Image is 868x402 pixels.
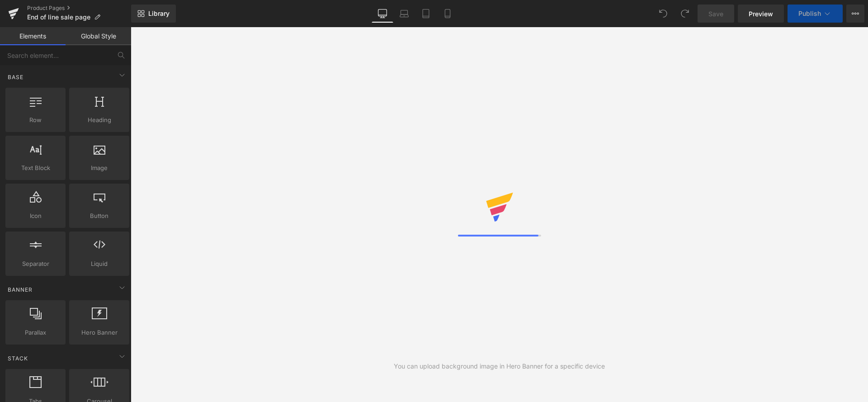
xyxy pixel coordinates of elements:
span: Text Block [8,163,63,173]
a: Tablet [415,5,437,23]
span: Parallax [8,328,63,337]
a: Global Style [66,27,131,45]
a: Preview [738,5,784,23]
button: Publish [788,5,843,23]
span: Stack [7,354,29,363]
a: Laptop [393,5,415,23]
span: Liquid [72,259,127,269]
span: Library [148,9,170,18]
a: Product Pages [27,5,131,12]
button: Redo [676,5,694,23]
span: Heading [72,115,127,125]
button: More [846,5,864,23]
span: Hero Banner [72,328,127,337]
span: Separator [8,259,63,269]
span: End of line sale page [27,14,90,21]
button: Undo [654,5,672,23]
a: New Library [131,5,176,23]
span: Base [7,73,24,81]
span: Image [72,163,127,173]
span: Save [708,9,723,19]
span: Publish [798,10,821,17]
span: Banner [7,285,33,294]
span: Icon [8,211,63,221]
span: Preview [749,9,773,19]
div: You can upload background image in Hero Banner for a specific device [394,361,605,371]
span: Row [8,115,63,125]
a: Mobile [437,5,458,23]
span: Button [72,211,127,221]
a: Desktop [372,5,393,23]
